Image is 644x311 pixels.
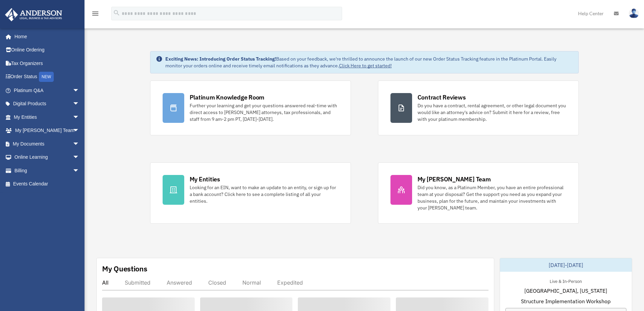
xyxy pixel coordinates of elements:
span: arrow_drop_down [73,151,86,164]
a: Digital Productsarrow_drop_down [5,97,90,111]
div: My Entities [190,175,220,183]
span: arrow_drop_down [73,164,86,178]
div: Platinum Knowledge Room [190,93,265,102]
span: arrow_drop_down [73,124,86,138]
a: menu [91,12,99,18]
div: All [102,279,109,286]
i: search [113,9,120,17]
a: Events Calendar [5,177,90,191]
img: User Pic [629,8,639,18]
span: Structure Implementation Workshop [521,297,611,305]
a: Click Here to get started! [339,63,392,69]
img: Anderson Advisors Platinum Portal [3,8,64,21]
span: arrow_drop_down [73,137,86,151]
a: Home [5,30,86,43]
a: My Entitiesarrow_drop_down [5,110,90,124]
div: Normal [242,279,261,286]
div: My [PERSON_NAME] Team [418,175,491,183]
a: My [PERSON_NAME] Teamarrow_drop_down [5,124,90,137]
div: Closed [208,279,226,286]
a: Platinum Q&Aarrow_drop_down [5,84,90,97]
a: Contract Reviews Do you have a contract, rental agreement, or other legal document you would like... [378,81,579,135]
a: Billingarrow_drop_down [5,164,90,177]
div: Live & In-Person [544,277,587,284]
div: My Questions [102,264,147,274]
div: NEW [39,72,54,82]
span: arrow_drop_down [73,84,86,97]
a: Online Learningarrow_drop_down [5,151,90,164]
span: arrow_drop_down [73,97,86,111]
strong: Exciting News: Introducing Order Status Tracking! [165,56,276,62]
i: menu [91,9,99,18]
div: Did you know, as a Platinum Member, you have an entire professional team at your disposal? Get th... [418,184,566,211]
div: Submitted [125,279,150,286]
a: Online Ordering [5,43,90,57]
a: My [PERSON_NAME] Team Did you know, as a Platinum Member, you have an entire professional team at... [378,162,579,224]
span: arrow_drop_down [73,110,86,124]
a: Order StatusNEW [5,70,90,84]
div: Expedited [277,279,303,286]
a: Platinum Knowledge Room Further your learning and get your questions answered real-time with dire... [150,81,351,135]
span: [GEOGRAPHIC_DATA], [US_STATE] [524,287,607,295]
div: Do you have a contract, rental agreement, or other legal document you would like an attorney's ad... [418,102,566,123]
div: [DATE]-[DATE] [500,258,632,272]
a: My Entities Looking for an EIN, want to make an update to an entity, or sign up for a bank accoun... [150,162,351,224]
div: Contract Reviews [418,93,466,102]
div: Looking for an EIN, want to make an update to an entity, or sign up for a bank account? Click her... [190,184,338,204]
div: Answered [167,279,192,286]
div: Based on your feedback, we're thrilled to announce the launch of our new Order Status Tracking fe... [165,55,573,69]
div: Further your learning and get your questions answered real-time with direct access to [PERSON_NAM... [190,102,338,123]
a: Tax Organizers [5,57,90,70]
a: My Documentsarrow_drop_down [5,137,90,151]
